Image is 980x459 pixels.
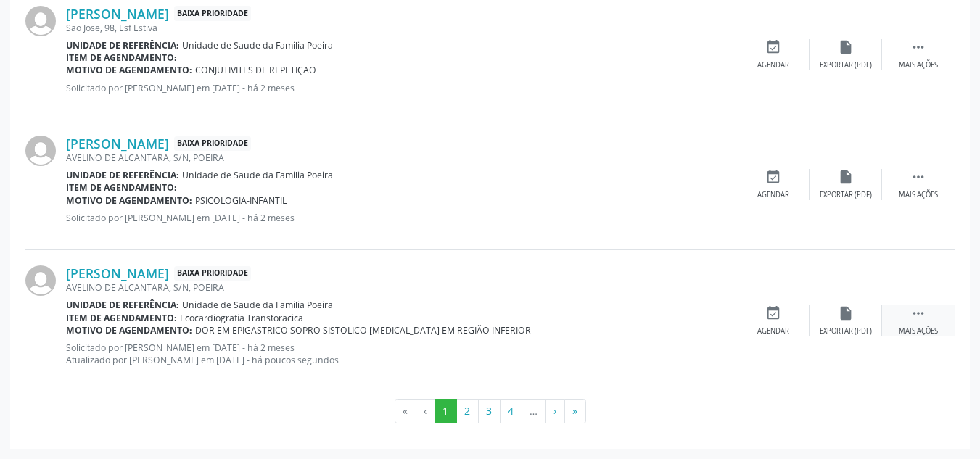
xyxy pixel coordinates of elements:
[195,194,287,207] span: PSICOLOGIA-INFANTIL
[195,324,531,336] span: DOR EM EPIGASTRICO SOPRO SISTOLICO [MEDICAL_DATA] EM REGIÃO INFERIOR
[66,312,177,324] b: Item de agendamento:
[25,399,955,423] ul: Pagination
[66,51,177,64] b: Item de agendamento:
[66,22,737,34] div: Sao Jose, 98, Esf Estiva
[765,305,781,321] i: event_available
[195,64,316,76] span: CONJUTIVITES DE REPETIÇAO
[435,399,457,423] button: Go to page 1
[25,265,56,296] img: img
[66,169,179,181] b: Unidade de referência:
[564,399,586,423] button: Go to last page
[66,136,169,152] a: [PERSON_NAME]
[25,6,56,36] img: img
[182,39,333,51] span: Unidade de Saude da Familia Poeira
[910,39,926,55] i: 
[66,324,192,336] b: Motivo de agendamento:
[66,212,737,224] p: Solicitado por [PERSON_NAME] em [DATE] - há 2 meses
[66,82,737,94] p: Solicitado por [PERSON_NAME] em [DATE] - há 2 meses
[174,136,251,152] span: Baixa Prioridade
[25,136,56,166] img: img
[838,305,854,321] i: insert_drive_file
[66,152,737,164] div: AVELINO DE ALCANTARA, S/N, POEIRA
[174,266,251,281] span: Baixa Prioridade
[820,60,872,70] div: Exportar (PDF)
[757,326,789,336] div: Agendar
[765,39,781,55] i: event_available
[66,64,192,76] b: Motivo de agendamento:
[66,281,737,294] div: AVELINO DE ALCANTARA, S/N, POEIRA
[66,194,192,207] b: Motivo de agendamento:
[820,190,872,200] div: Exportar (PDF)
[66,265,169,281] a: [PERSON_NAME]
[66,342,737,366] p: Solicitado por [PERSON_NAME] em [DATE] - há 2 meses Atualizado por [PERSON_NAME] em [DATE] - há p...
[757,190,789,200] div: Agendar
[545,399,565,423] button: Go to next page
[182,169,333,181] span: Unidade de Saude da Familia Poeira
[478,399,501,423] button: Go to page 3
[500,399,522,423] button: Go to page 4
[66,6,169,22] a: [PERSON_NAME]
[66,39,179,51] b: Unidade de referência:
[757,60,789,70] div: Agendar
[899,190,938,200] div: Mais ações
[66,181,177,194] b: Item de agendamento:
[180,312,303,324] span: Ecocardiografia Transtoracica
[838,39,854,55] i: insert_drive_file
[765,169,781,185] i: event_available
[66,299,179,311] b: Unidade de referência:
[820,326,872,336] div: Exportar (PDF)
[174,6,251,21] span: Baixa Prioridade
[899,60,938,70] div: Mais ações
[838,169,854,185] i: insert_drive_file
[910,305,926,321] i: 
[910,169,926,185] i: 
[456,399,479,423] button: Go to page 2
[182,299,333,311] span: Unidade de Saude da Familia Poeira
[899,326,938,336] div: Mais ações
